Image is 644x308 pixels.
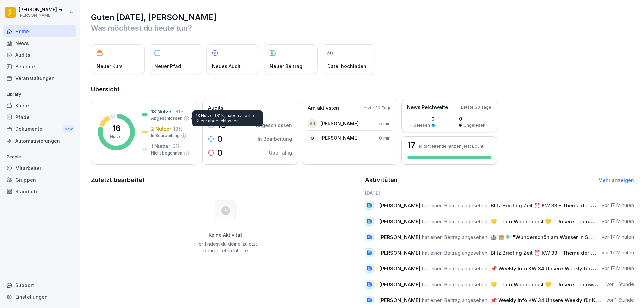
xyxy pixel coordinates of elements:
p: [PERSON_NAME] [320,134,359,141]
p: 0 [413,115,435,122]
p: Neues Audit [212,63,241,70]
span: hat einen Beitrag angesehen [422,281,487,288]
p: Gelesen [413,122,430,128]
p: 81 % [175,108,185,115]
p: Neuer Beitrag [270,63,302,70]
p: 16 [112,124,121,132]
h2: Übersicht [91,85,634,94]
span: hat einen Beitrag angesehen [422,250,487,256]
a: Automatisierungen [3,135,76,147]
a: News [3,37,76,49]
p: vor 17 Minuten [602,202,634,209]
p: 0 [217,135,222,143]
a: DokumenteNew [3,123,76,135]
p: 0 [459,115,485,122]
span: hat einen Beitrag angesehen [422,234,487,240]
div: AJ [308,119,317,128]
p: vor 17 Minuten [602,234,634,240]
h2: Zuletzt bearbeitet [91,175,360,185]
p: 13 Nutzer [151,108,173,115]
span: [PERSON_NAME] [379,297,420,303]
div: New [63,125,74,133]
p: Ungelesen [464,122,485,128]
p: vor 17 Minuten [602,265,634,272]
p: vor 17 Minuten [602,218,634,225]
p: vor 1 Stunde [606,297,634,303]
p: In Bearbeitung [258,135,292,142]
a: Berichte [3,61,76,72]
span: hat einen Beitrag angesehen [422,297,487,303]
p: Letzte 30 Tage [361,105,392,111]
p: 2 Nutzer [151,125,171,132]
p: Library [3,89,76,100]
p: Am aktivsten [308,104,339,112]
a: Home [3,25,76,37]
p: vor 17 Minuten [602,249,634,256]
p: 6 % [172,143,180,150]
p: Nutzer [110,134,123,140]
p: 1 Nutzer [151,143,170,150]
p: In Bearbeitung [151,133,180,139]
h2: Aktivitäten [365,175,398,185]
a: Standorte [3,186,76,197]
p: 0 [217,149,222,157]
p: 5 min. [379,120,392,127]
div: G [308,133,317,143]
a: Kurse [3,100,76,111]
p: [PERSON_NAME] Frontini [19,7,68,13]
p: Datei hochladen [327,63,366,70]
a: Gruppen [3,174,76,186]
p: 16 [217,121,226,129]
a: Audits [3,49,76,61]
span: [PERSON_NAME] [379,281,420,288]
h6: [DATE] [365,189,634,196]
p: Nicht begonnen [151,150,182,156]
a: Pfade [3,111,76,123]
a: Einstellungen [3,291,76,303]
p: Mitarbeitende nutzen jetzt Bounti [419,144,484,149]
div: 13 Nutzer (81%) haben alle ihre Kurse abgeschlossen. [192,110,263,126]
p: Audits [208,104,223,112]
p: Was möchtest du heute tun? [91,23,634,34]
div: Support [3,279,76,291]
p: People [3,151,76,162]
p: 13 % [173,125,183,132]
p: [PERSON_NAME] [320,120,359,127]
a: Veranstaltungen [3,72,76,84]
p: Hier findest du deine zuletzt bearbeiteten Inhalte [192,241,259,254]
a: Mitarbeiter [3,162,76,174]
span: hat einen Beitrag angesehen [422,202,487,209]
span: hat einen Beitrag angesehen [422,218,487,225]
p: Letzte 30 Tage [461,104,491,110]
a: Mehr anzeigen [598,177,634,183]
p: Überfällig [269,149,292,156]
p: 0 min. [379,134,392,141]
span: [PERSON_NAME] [379,234,420,240]
h3: 17 [407,141,416,149]
span: [PERSON_NAME] [379,265,420,272]
span: hat einen Beitrag angesehen [422,265,487,272]
span: [PERSON_NAME] [379,218,420,225]
h1: Guten [DATE], [PERSON_NAME] [91,12,634,23]
p: vor 1 Stunde [606,281,634,288]
p: Neuer Kurs [97,63,123,70]
p: News Reichweite [407,104,448,111]
div: Dokumente [3,123,76,135]
h5: Keine Aktivität [192,232,259,238]
p: Neuer Pfad [154,63,181,70]
p: Abgeschlossen [256,122,292,129]
span: [PERSON_NAME] [379,202,420,209]
p: Abgeschlossen [151,115,182,121]
span: [PERSON_NAME] [379,250,420,256]
p: [PERSON_NAME] [19,13,68,18]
